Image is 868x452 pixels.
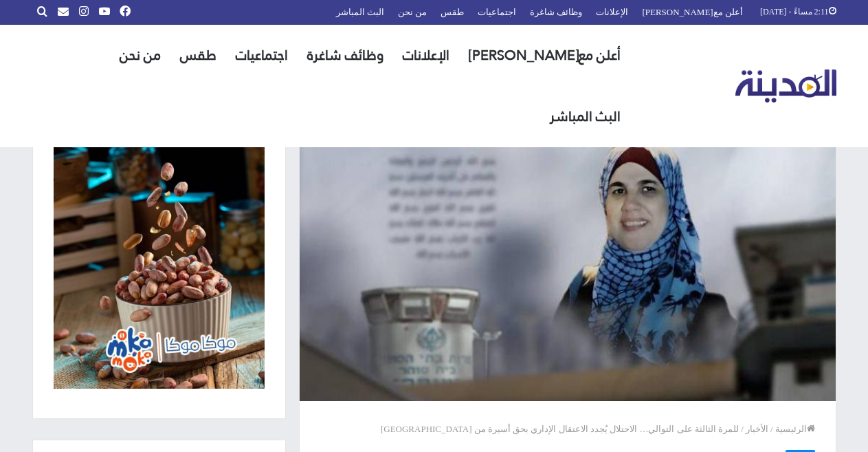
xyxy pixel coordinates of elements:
[775,424,815,434] a: الرئيسية
[735,69,836,103] img: تلفزيون المدينة
[746,424,768,434] a: الأخبار
[298,25,393,86] a: وظائف شاغرة
[226,25,298,86] a: اجتماعيات
[540,86,630,147] a: البث المباشر
[393,25,459,86] a: الإعلانات
[741,424,744,434] em: /
[170,25,226,86] a: طقس
[459,25,630,86] a: أعلن مع[PERSON_NAME]
[381,424,739,434] span: للمرة الثالثة على التوالي… الاحتلال يُجدد الاعتقال الإداري بحق أسيرة من [GEOGRAPHIC_DATA]
[770,424,773,434] em: /
[110,25,170,86] a: من نحن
